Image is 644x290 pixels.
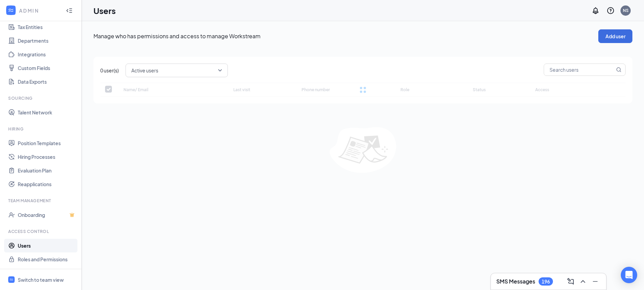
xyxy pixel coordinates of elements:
[18,106,76,119] a: Talent Network
[131,65,158,75] span: Active users
[93,32,598,40] p: Manage who has permissions and access to manage Workstream
[598,29,632,43] button: Add user
[496,278,535,285] h3: SMS Messages
[8,198,75,204] div: Team Management
[8,229,75,234] div: Access control
[8,126,75,132] div: Hiring
[18,252,76,266] a: Roles and Permissions
[18,47,76,61] a: Integrations
[606,6,615,15] svg: QuestionInfo
[616,67,621,72] svg: MagnifyingGlass
[591,277,599,286] svg: Minimize
[18,208,76,222] a: OnboardingCrown
[18,136,76,150] a: Position Templates
[8,95,75,101] div: Sourcing
[18,150,76,164] a: Hiring Processes
[18,34,76,47] a: Departments
[9,277,14,282] svg: WorkstreamLogo
[590,276,601,287] button: Minimize
[18,20,76,34] a: Tax Entities
[93,5,116,16] h1: Users
[621,267,637,283] div: Open Intercom Messenger
[544,64,615,75] input: Search users
[565,276,576,287] button: ComposeMessage
[18,164,76,177] a: Evaluation Plan
[18,276,64,283] div: Switch to team view
[18,239,76,252] a: Users
[8,7,14,14] svg: WorkstreamLogo
[100,67,119,74] span: 0 user(s)
[66,7,73,14] svg: Collapse
[18,75,76,88] a: Data Exports
[18,61,76,75] a: Custom Fields
[19,7,60,14] div: ADMIN
[542,279,550,285] div: 196
[579,277,587,286] svg: ChevronUp
[18,177,76,191] a: Reapplications
[567,277,575,286] svg: ComposeMessage
[577,276,588,287] button: ChevronUp
[591,6,600,15] svg: Notifications
[623,8,629,13] div: NS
